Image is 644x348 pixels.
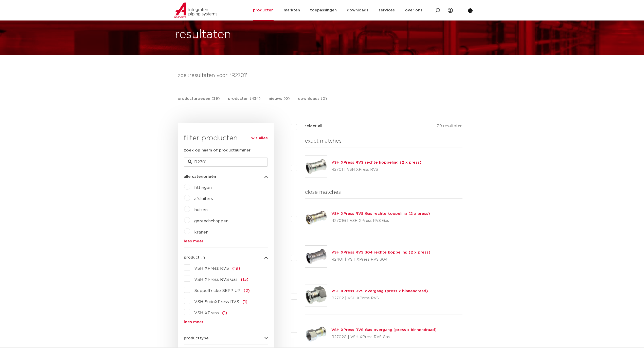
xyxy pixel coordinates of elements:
a: gereedschappen [194,219,228,223]
p: R2701G | VSH XPress RVS Gas [331,217,430,225]
button: productlijn [184,256,268,259]
p: R2702G | VSH XPress RVS Gas [331,333,437,341]
a: lees meer [184,239,268,243]
span: productlijn [184,256,205,259]
a: afsluiters [194,197,213,201]
h4: close matches [305,188,462,196]
a: kranen [194,230,208,234]
p: R2702 | VSH XPress RVS [331,294,428,302]
span: (1) [242,300,247,304]
a: wis alles [251,135,268,141]
a: producten (434) [228,96,261,107]
h1: resultaten [175,27,231,43]
img: Thumbnail for VSH XPress RVS rechte koppeling (2 x press) [305,156,327,178]
h4: zoekresultaten voor: 'R2701' [178,71,466,80]
a: VSH XPress RVS overgang (press x binnendraad) [331,289,428,293]
img: Thumbnail for VSH XPress RVS Gas rechte koppeling (2 x press) [305,207,327,229]
a: VSH XPress RVS Gas overgang (press x binnendraad) [331,328,437,332]
a: lees meer [184,320,268,324]
span: VSH XPress [194,311,219,315]
span: VSH XPress RVS [194,266,229,270]
button: alle categorieën [184,175,268,179]
label: select all [297,123,322,129]
img: Thumbnail for VSH XPress RVS Gas overgang (press x binnendraad) [305,323,327,345]
a: nieuws (0) [269,96,290,107]
span: (15) [241,278,248,282]
a: VSH XPress RVS 304 rechte koppeling (2 x press) [331,250,430,254]
span: producttype [184,336,209,340]
h3: filter producten [184,133,268,143]
a: VSH XPress RVS rechte koppeling (2 x press) [331,161,421,164]
span: Seppelfricke SEPP UP [194,289,240,293]
button: producttype [184,336,268,340]
p: 39 resultaten [437,123,462,131]
img: Thumbnail for VSH XPress RVS 304 rechte koppeling (2 x press) [305,246,327,267]
span: VSH XPress RVS Gas [194,278,238,282]
p: R2401 | VSH XPress RVS 304 [331,256,430,264]
a: VSH XPress RVS Gas rechte koppeling (2 x press) [331,212,430,216]
h4: exact matches [305,137,462,145]
span: (19) [232,266,240,270]
label: zoek op naam of productnummer [184,147,251,153]
img: Thumbnail for VSH XPress RVS overgang (press x binnendraad) [305,284,327,306]
a: buizen [194,208,208,212]
span: (1) [222,311,227,315]
a: downloads (0) [298,96,327,107]
span: alle categorieën [184,175,216,179]
a: fittingen [194,186,212,190]
a: productgroepen (39) [178,96,220,107]
p: R2701 | VSH XPress RVS [331,166,421,174]
span: VSH SudoXPress RVS [194,300,239,304]
input: zoeken [184,158,268,167]
span: (2) [244,289,250,293]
